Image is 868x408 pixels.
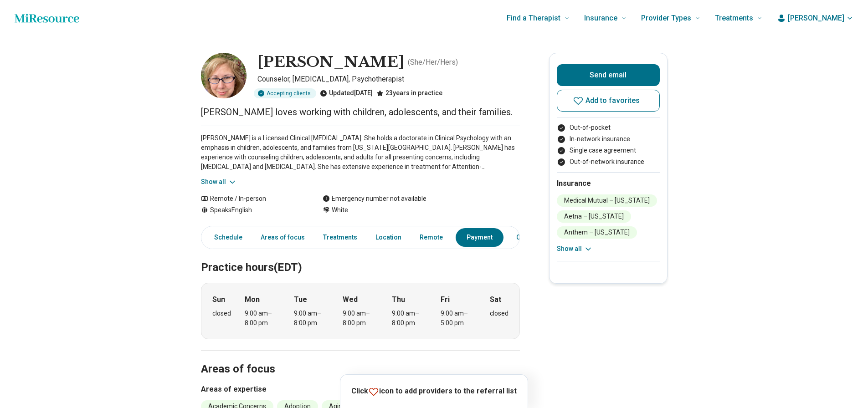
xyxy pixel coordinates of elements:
div: 9:00 am – 8:00 pm [294,309,329,328]
div: Accepting clients [254,88,316,98]
div: Emergency number not available [323,194,426,204]
button: Show all [201,177,237,187]
div: Speaks English [201,205,304,215]
p: [PERSON_NAME] loves working with children, adolescents, and their families. [201,106,520,118]
li: Out-of-pocket [557,123,660,133]
a: Treatments [318,228,363,247]
button: Show all [557,244,593,254]
strong: Mon [245,294,260,305]
strong: Sat [490,294,501,305]
span: Add to favorites [586,97,640,104]
li: Single case agreement [557,146,660,155]
p: Counselor, [MEDICAL_DATA], Psychotherapist [257,74,520,85]
span: White [332,205,348,215]
strong: Fri [441,294,450,305]
div: When does the program meet? [201,283,520,339]
a: Credentials [511,228,556,247]
div: Remote / In-person [201,194,304,204]
li: Out-of-network insurance [557,157,660,167]
div: Updated [DATE] [320,88,373,98]
p: [PERSON_NAME] is a Licensed Clinical [MEDICAL_DATA]. She holds a doctorate in Clinical Psychology... [201,133,520,172]
span: Insurance [584,12,617,25]
div: 9:00 am – 8:00 pm [245,309,280,328]
img: Elizabeth Holmes, Counselor [201,53,247,98]
strong: Sun [212,294,225,305]
h2: Insurance [557,178,660,189]
li: Anthem – [US_STATE] [557,226,637,239]
div: 9:00 am – 5:00 pm [441,309,476,328]
li: Aetna – [US_STATE] [557,210,631,223]
div: 9:00 am – 8:00 pm [343,309,378,328]
div: closed [212,309,231,318]
span: [PERSON_NAME] [788,13,844,24]
a: Areas of focus [255,228,310,247]
span: Find a Therapist [507,12,560,25]
a: Location [370,228,407,247]
h3: Areas of expertise [201,384,520,395]
strong: Wed [343,294,358,305]
strong: Tue [294,294,307,305]
p: Click icon to add providers to the referral list [351,386,517,397]
a: Home page [15,9,79,27]
ul: Payment options [557,123,660,167]
h2: Practice hours (EDT) [201,238,520,275]
a: Remote [414,228,448,247]
div: 23 years in practice [376,88,442,98]
div: closed [490,309,508,318]
button: [PERSON_NAME] [777,13,853,24]
li: Medical Mutual – [US_STATE] [557,194,657,207]
button: Send email [557,64,660,86]
li: In-network insurance [557,134,660,144]
button: Add to favorites [557,90,660,112]
a: Schedule [203,228,248,247]
h2: Areas of focus [201,340,520,377]
a: Payment [456,228,503,247]
span: Provider Types [641,12,691,25]
p: ( She/Her/Hers ) [408,57,458,68]
strong: Thu [392,294,405,305]
div: 9:00 am – 8:00 pm [392,309,427,328]
h1: [PERSON_NAME] [257,53,404,72]
span: Treatments [715,12,753,25]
